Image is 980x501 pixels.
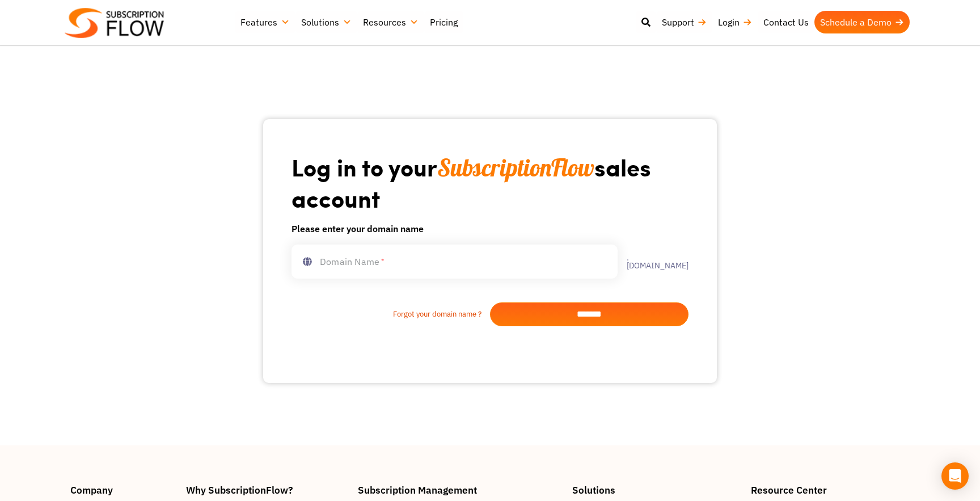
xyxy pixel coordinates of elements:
div: Open Intercom Messenger [941,462,969,490]
a: Solutions [295,11,357,33]
a: Resources [357,11,424,33]
a: Contact Us [758,11,814,33]
h4: Solutions [572,485,740,495]
a: Login [712,11,758,33]
label: .[DOMAIN_NAME] [618,254,688,270]
a: Pricing [424,11,463,33]
a: Forgot your domain name ? [292,309,490,320]
h6: Please enter your domain name [292,222,688,235]
h4: Resource Center [751,485,910,495]
h4: Subscription Management [358,485,561,495]
img: Subscriptionflow [65,8,164,38]
h4: Why SubscriptionFlow? [186,485,347,495]
h4: Company [70,485,175,495]
h1: Log in to your sales account [292,152,688,213]
a: Schedule a Demo [814,11,910,33]
a: Support [656,11,712,33]
a: Features [235,11,295,33]
span: SubscriptionFlow [437,153,594,183]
